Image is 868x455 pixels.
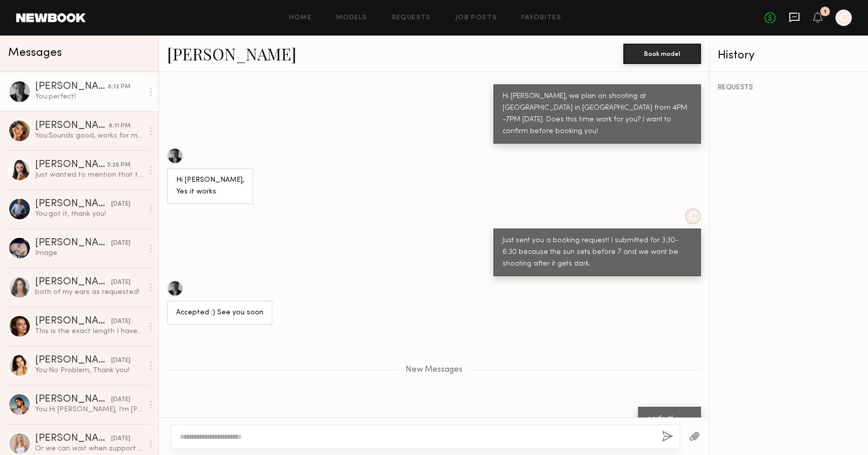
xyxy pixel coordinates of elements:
[35,395,111,405] div: [PERSON_NAME]
[111,200,130,209] div: [DATE]
[406,366,462,374] span: New Messages
[455,15,497,21] a: Job Posts
[35,170,143,180] div: Just wanted to mention that the waves are quite big right now, and it’s also pretty cold at the b...
[718,50,860,61] div: History
[623,44,701,64] button: Book model
[623,49,701,57] a: Book model
[111,278,130,287] div: [DATE]
[503,91,692,138] div: Hi [PERSON_NAME], we plan on shooting at [GEOGRAPHIC_DATA] in [GEOGRAPHIC_DATA] from 4PM -7PM [DA...
[35,434,111,444] div: [PERSON_NAME]
[111,395,130,405] div: [DATE]
[35,355,111,366] div: [PERSON_NAME]
[111,317,130,327] div: [DATE]
[521,15,561,21] a: Favorites
[107,160,130,170] div: 5:26 PM
[35,160,107,170] div: [PERSON_NAME]
[35,248,143,258] div: Image
[35,131,143,141] div: You: Sounds good, works for me. Let me finalize the details with my videographer and get back to ...
[336,15,367,21] a: Models
[35,287,143,297] div: both of my ears as requested!
[176,175,244,198] div: Hi [PERSON_NAME], Yes it works
[35,92,143,102] div: You: perfect!
[35,405,143,414] div: You: Hi [PERSON_NAME], I’m [PERSON_NAME] — founder and creative director of Folles, a fine jewelr...
[35,121,109,131] div: [PERSON_NAME]
[35,444,143,453] div: Or we can wait when support team responds Sorry
[35,82,108,92] div: [PERSON_NAME]
[289,15,312,21] a: Home
[109,121,130,131] div: 8:11 PM
[35,199,111,209] div: [PERSON_NAME]
[8,47,62,59] span: Messages
[35,209,143,219] div: You: got it, thank you!
[111,239,130,248] div: [DATE]
[111,434,130,444] div: [DATE]
[718,84,860,91] div: REQUESTS
[167,43,296,64] a: [PERSON_NAME]
[35,316,111,327] div: [PERSON_NAME]
[392,15,431,21] a: Requests
[35,366,143,375] div: You: No Problem, Thank you!
[35,277,111,287] div: [PERSON_NAME]
[647,413,692,425] div: perfect!
[111,356,130,366] div: [DATE]
[503,235,692,270] div: Just sent you a booking request! I submitted for 3:30-6:30 because the sun sets before 7 and we w...
[824,9,826,15] div: 1
[35,327,143,336] div: This is the exact length I have right now.
[176,307,263,319] div: Accepted :) See you soon
[35,238,111,248] div: [PERSON_NAME]
[108,82,130,92] div: 8:12 PM
[836,10,852,26] a: C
